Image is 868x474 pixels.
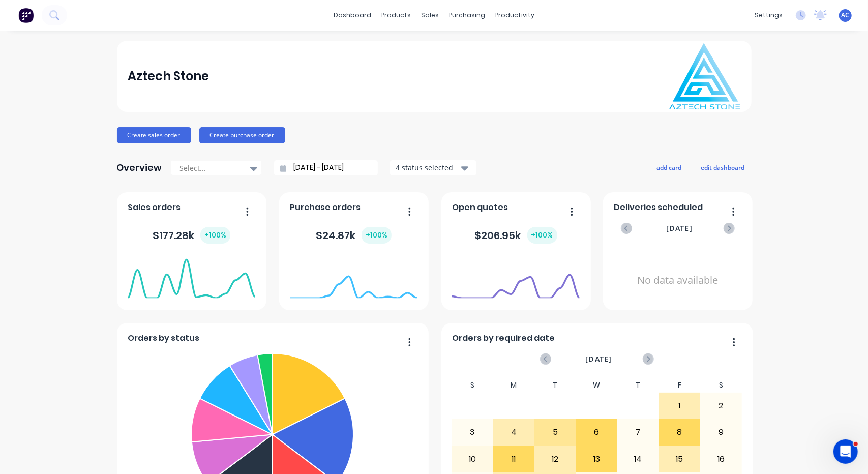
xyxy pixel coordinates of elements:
[328,8,376,23] a: dashboard
[535,447,576,472] div: 12
[700,378,742,393] div: S
[618,420,659,445] div: 7
[535,420,576,445] div: 5
[199,127,285,143] button: Create purchase order
[316,227,392,244] div: $ 24.87k
[659,378,701,393] div: F
[200,227,230,244] div: + 100 %
[390,160,476,175] button: 4 status selected
[452,447,493,472] div: 10
[362,227,392,244] div: + 100 %
[452,332,555,344] span: Orders by required date
[128,332,199,344] span: Orders by status
[701,447,741,472] div: 16
[660,420,700,445] div: 8
[493,378,535,393] div: M
[490,8,540,23] div: productivity
[577,420,617,445] div: 6
[128,66,209,86] div: Aztech Stone
[701,393,741,419] div: 2
[534,378,576,393] div: T
[527,227,557,244] div: + 100 %
[452,201,508,214] span: Open quotes
[396,162,460,173] div: 4 status selected
[117,158,162,178] div: Overview
[650,161,689,174] button: add card
[660,393,700,419] div: 1
[452,378,493,393] div: S
[585,353,612,365] span: [DATE]
[618,447,659,472] div: 14
[376,8,416,23] div: products
[494,420,534,445] div: 4
[660,447,700,472] div: 15
[475,227,557,244] div: $ 206.95k
[695,161,752,174] button: edit dashboard
[576,378,618,393] div: W
[750,8,788,23] div: settings
[666,223,693,234] span: [DATE]
[833,439,858,464] iframe: Intercom live chat
[290,201,361,214] span: Purchase orders
[701,420,741,445] div: 9
[614,201,703,214] span: Deliveries scheduled
[494,447,534,472] div: 11
[416,8,444,23] div: sales
[617,378,659,393] div: T
[153,227,230,244] div: $ 177.28k
[842,11,850,20] span: AC
[577,447,617,472] div: 13
[614,247,741,314] div: No data available
[452,420,493,445] div: 3
[117,127,191,143] button: Create sales order
[444,8,490,23] div: purchasing
[18,8,34,23] img: Factory
[128,201,181,214] span: Sales orders
[669,43,740,109] img: Aztech Stone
